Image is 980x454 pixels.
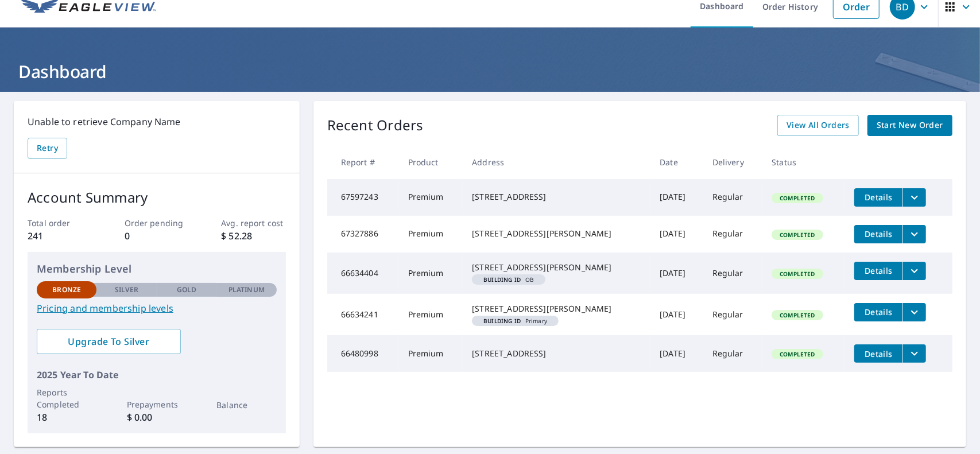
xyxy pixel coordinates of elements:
[854,188,902,207] button: detailsBtn-67597243
[28,187,286,208] p: Account Summary
[854,344,902,363] button: detailsBtn-66480998
[773,194,822,202] span: Completed
[861,228,896,239] span: Details
[703,253,763,294] td: Regular
[472,303,641,315] div: [STREET_ADDRESS][PERSON_NAME]
[472,262,641,273] div: [STREET_ADDRESS][PERSON_NAME]
[216,399,276,411] p: Balance
[773,231,822,239] span: Completed
[650,216,703,253] td: [DATE]
[861,265,896,276] span: Details
[777,115,859,136] a: View All Orders
[773,270,822,278] span: Completed
[463,145,650,179] th: Address
[327,216,399,253] td: 67327886
[37,410,96,424] p: 18
[327,145,399,179] th: Report #
[52,285,81,295] p: Bronze
[37,301,277,315] a: Pricing and membership levels
[472,191,641,203] div: [STREET_ADDRESS]
[125,217,189,229] p: Order pending
[902,303,926,321] button: filesDropdownBtn-66634241
[28,217,92,229] p: Total order
[221,229,285,243] p: $ 52.28
[854,262,902,280] button: detailsBtn-66634404
[327,179,399,216] td: 67597243
[861,348,896,359] span: Details
[37,386,96,410] p: Reports Completed
[703,179,763,216] td: Regular
[399,294,463,335] td: Premium
[327,294,399,335] td: 66634241
[854,303,902,321] button: detailsBtn-66634241
[854,225,902,243] button: detailsBtn-67327886
[327,253,399,294] td: 66634404
[125,229,189,243] p: 0
[399,216,463,253] td: Premium
[902,188,926,207] button: filesDropdownBtn-67597243
[762,145,845,179] th: Status
[650,335,703,372] td: [DATE]
[472,348,641,359] div: [STREET_ADDRESS]
[787,118,850,133] span: View All Orders
[127,398,187,410] p: Prepayments
[127,410,187,424] p: $ 0.00
[477,318,554,324] span: Primary
[399,253,463,294] td: Premium
[867,115,952,136] a: Start New Order
[773,350,822,358] span: Completed
[703,145,763,179] th: Delivery
[650,253,703,294] td: [DATE]
[221,217,285,229] p: Avg. report cost
[483,277,521,282] em: Building ID
[483,318,521,324] em: Building ID
[902,262,926,280] button: filesDropdownBtn-66634404
[177,285,196,295] p: Gold
[650,145,703,179] th: Date
[902,225,926,243] button: filesDropdownBtn-67327886
[37,329,181,354] a: Upgrade To Silver
[37,368,277,382] p: 2025 Year To Date
[327,335,399,372] td: 66480998
[115,285,139,295] p: Silver
[28,138,67,159] button: Retry
[46,335,172,348] span: Upgrade To Silver
[650,179,703,216] td: [DATE]
[14,60,966,83] h1: Dashboard
[477,277,541,282] span: OB
[228,285,265,295] p: Platinum
[773,311,822,319] span: Completed
[399,145,463,179] th: Product
[327,115,424,136] p: Recent Orders
[28,115,286,129] p: Unable to retrieve Company Name
[902,344,926,363] button: filesDropdownBtn-66480998
[703,294,763,335] td: Regular
[877,118,943,133] span: Start New Order
[399,335,463,372] td: Premium
[472,228,641,239] div: [STREET_ADDRESS][PERSON_NAME]
[861,306,896,317] span: Details
[861,192,896,203] span: Details
[28,229,92,243] p: 241
[650,294,703,335] td: [DATE]
[399,179,463,216] td: Premium
[703,335,763,372] td: Regular
[703,216,763,253] td: Regular
[37,261,277,277] p: Membership Level
[37,141,58,156] span: Retry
